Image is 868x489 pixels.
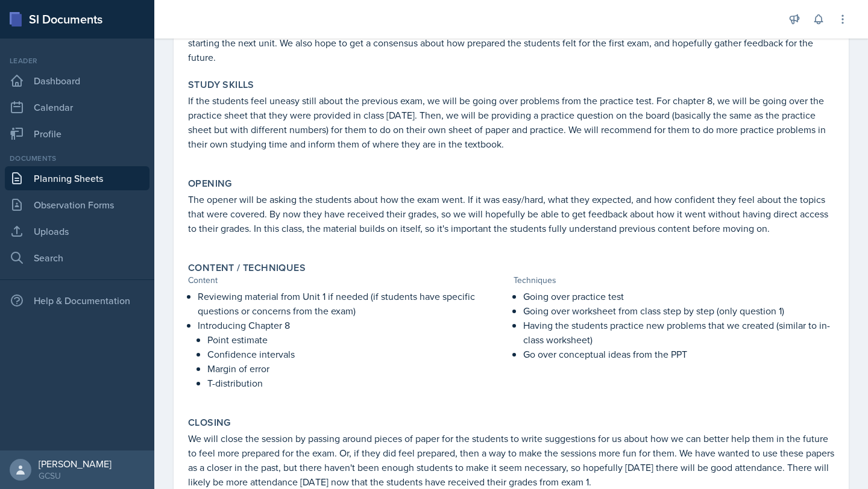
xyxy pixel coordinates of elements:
a: Search [5,246,149,270]
p: Having the students practice new problems that we created (similar to in-class worksheet) [523,318,834,347]
p: Introducing Chapter 8 [198,318,509,332]
div: Help & Documentation [5,288,149,313]
a: Calendar [5,95,149,119]
p: Going over worksheet from class step by step (only question 1) [523,304,834,318]
p: If the students feel uneasy still about the previous exam, we will be going over problems from th... [188,93,834,151]
a: Dashboard [5,69,149,93]
p: Point estimate [207,332,509,347]
label: Content / Techniques [188,262,306,274]
a: Observation Forms [5,193,149,217]
div: GCSU [39,470,112,482]
div: Leader [5,55,149,66]
div: Content [188,274,509,287]
a: Planning Sheets [5,166,149,190]
a: Profile [5,122,149,146]
p: T-distribution [207,376,509,390]
p: Reviewing material from Unit 1 if needed (if students have specific questions or concerns from th... [198,289,509,318]
label: Study Skills [188,79,254,91]
p: Go over conceptual ideas from the PPT [523,347,834,361]
div: Techniques [514,274,834,287]
div: [PERSON_NAME] [39,458,112,470]
p: We will close the session by passing around pieces of paper for the students to write suggestions... [188,431,834,489]
label: Opening [188,178,232,190]
label: Closing [188,417,231,429]
a: Uploads [5,219,149,243]
p: Margin of error [207,361,509,376]
div: Documents [5,153,149,164]
p: The opener will be asking the students about how the exam went. If it was easy/hard, what they ex... [188,192,834,235]
p: Going over practice test [523,289,834,304]
p: Confidence intervals [207,347,509,361]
